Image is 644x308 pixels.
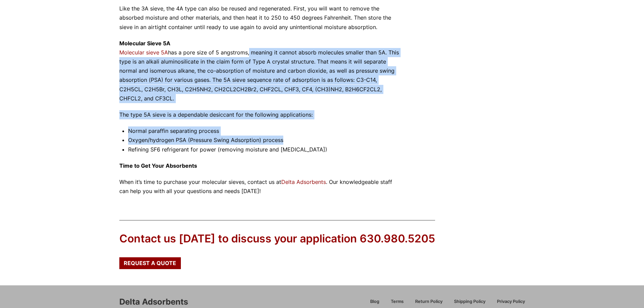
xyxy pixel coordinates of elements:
div: Contact us [DATE] to discuss your application 630.980.5205 [119,231,435,246]
span: Privacy Policy [497,300,525,304]
p: When it’s time to purchase your molecular sieves, contact us at . Our knowledgeable staff can hel... [119,177,401,196]
li: Normal paraffin separating process [128,126,401,136]
p: Like the 3A sieve, the 4A type can also be reused and regenerated. First, you will want to remove... [119,4,401,32]
a: Molecular sieve 5A [119,49,168,56]
li: Refining SF6 refrigerant for power (removing moisture and [MEDICAL_DATA]) [128,145,401,154]
span: Shipping Policy [454,300,485,304]
span: Terms [391,300,404,304]
strong: Molecular Sieve 5A [119,40,170,47]
div: Delta Adsorbents [119,296,188,308]
span: Request a Quote [124,260,176,266]
a: Request a Quote [119,257,181,269]
a: Delta Adsorbents [281,179,326,185]
strong: Time to Get Your Absorbents [119,162,197,169]
span: Return Policy [415,300,443,304]
p: has a pore size of 5 angstroms, meaning it cannot absorb molecules smaller than 5A. This type is ... [119,39,401,103]
span: Blog [370,300,379,304]
p: The type 5A sieve is a dependable desiccant for the following applications: [119,110,401,119]
li: Oxygen/hydrogen PSA (Pressure Swing Adsorption) process [128,136,401,145]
